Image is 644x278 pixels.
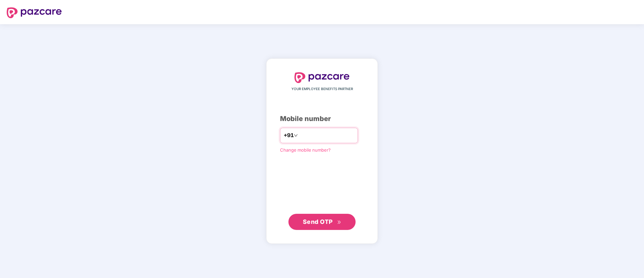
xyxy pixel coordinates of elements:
[294,72,350,83] img: logo
[303,218,333,225] span: Send OTP
[280,147,331,153] a: Change mobile number?
[288,214,356,230] button: Send OTPdouble-right
[294,133,298,137] span: down
[291,86,353,92] span: YOUR EMPLOYEE BENEFITS PARTNER
[284,131,294,140] span: +91
[7,7,62,18] img: logo
[280,114,364,124] div: Mobile number
[337,220,341,225] span: double-right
